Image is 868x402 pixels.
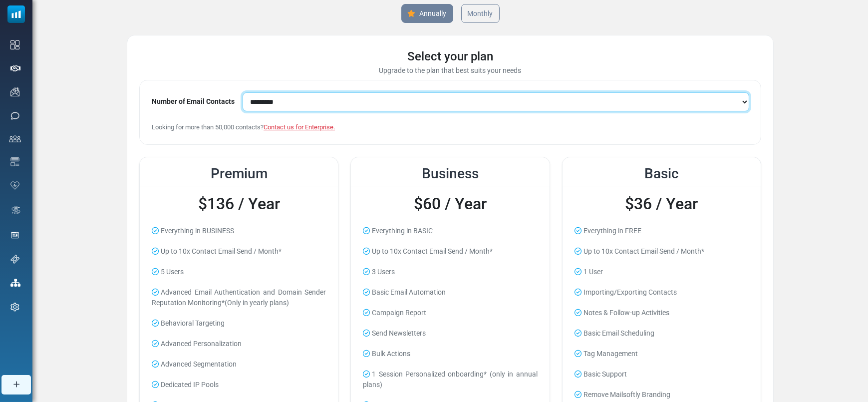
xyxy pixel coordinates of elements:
h2: $60 / Year [359,194,541,213]
li: 5 Users [148,263,330,281]
div: Select your plan [139,47,761,65]
li: 3 Users [359,263,541,281]
span: Basic [644,165,679,182]
li: Advanced Personalization [148,335,330,353]
img: contacts-icon.svg [9,135,21,142]
img: sms-icon.png [10,111,19,120]
h2: $136 / Year [148,194,330,213]
li: Notes & Follow-up Activities [571,304,753,322]
li: Everything in FREE [571,222,753,240]
li: Advanced Segmentation [148,355,330,374]
li: Everything in BUSINESS [148,222,330,240]
img: mailsoftly_icon_blue_white.svg [7,5,25,23]
a: Contact us for Enterprise. [264,123,335,131]
div: Upgrade to the plan that best suits your needs [139,65,761,76]
img: landing_pages.svg [10,231,19,240]
li: Importing/Exporting Contacts [571,283,753,302]
span: Looking for more than 50,000 contacts? [152,123,335,131]
li: Campaign Report [359,304,541,322]
li: Bulk Actions [359,345,541,363]
label: Number of Email Contacts [152,96,235,107]
li: Up to 10x Contact Email Send / Month* [148,242,330,261]
span: Business [422,165,479,182]
li: Up to 10x Contact Email Send / Month* [571,242,753,261]
img: support-icon.svg [10,255,19,264]
img: campaigns-icon.png [10,87,19,96]
li: Basic Email Scheduling [571,324,753,343]
li: Basic Email Automation [359,283,541,302]
li: 1 Session Personalized onboarding* (only in annual plans) [359,365,541,394]
li: Basic Support [571,365,753,384]
img: domain-health-icon.svg [10,181,19,189]
li: Everything in BASIC [359,222,541,240]
img: workflow.svg [10,205,21,216]
img: dashboard-icon.svg [10,40,19,49]
img: settings-icon.svg [10,303,19,312]
li: 1 User [571,263,753,281]
a: Annually [401,4,453,23]
img: email-templates-icon.svg [10,157,19,166]
li: Advanced Email Authentication and Domain Sender Reputation Monitoring*(Only in yearly plans) [148,283,330,312]
li: Behavioral Targeting [148,314,330,333]
a: Monthly [461,4,500,23]
h2: $36 / Year [571,194,753,213]
li: Send Newsletters [359,324,541,343]
span: Premium [211,165,268,182]
li: Tag Management [571,345,753,363]
li: Up to 10x Contact Email Send / Month* [359,242,541,261]
li: Dedicated IP Pools [148,376,330,394]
